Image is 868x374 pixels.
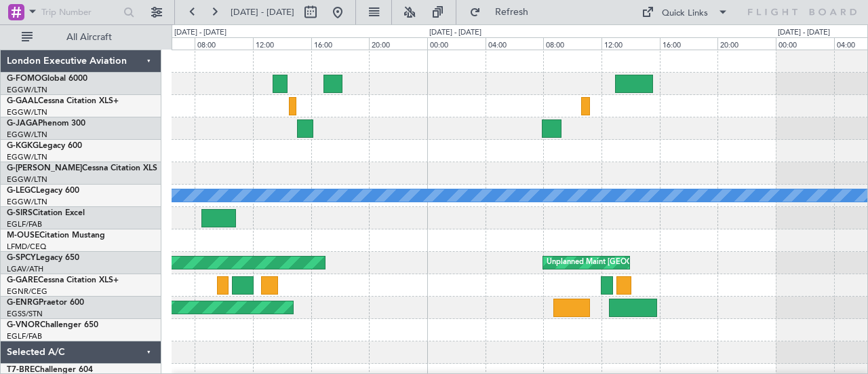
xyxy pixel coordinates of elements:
a: G-GARECessna Citation XLS+ [7,276,119,284]
span: Refresh [484,7,540,17]
a: G-SIRSCitation Excel [7,209,85,217]
a: LGAV/ATH [7,264,43,274]
a: LFMD/CEQ [7,242,46,252]
div: 12:00 [601,37,660,50]
div: 08:00 [195,37,253,50]
a: EGGW/LTN [7,197,47,207]
a: G-VNORChallenger 650 [7,321,98,329]
a: EGNR/CEG [7,286,47,297]
a: G-JAGAPhenom 300 [7,119,85,128]
div: Unplanned Maint [GEOGRAPHIC_DATA] [547,253,686,273]
a: G-LEGCLegacy 600 [7,187,79,195]
a: EGGW/LTN [7,85,47,95]
span: G-FOMO [7,75,41,83]
a: G-ENRGPraetor 600 [7,299,84,307]
a: EGGW/LTN [7,152,47,162]
span: G-SIRS [7,209,33,217]
a: EGGW/LTN [7,130,47,140]
div: 08:00 [543,37,601,50]
div: 20:00 [369,37,427,50]
div: 16:00 [311,37,370,50]
a: M-OUSECitation Mustang [7,231,105,240]
span: All Aircraft [35,33,143,42]
span: G-ENRG [7,299,39,307]
a: G-SPCYLegacy 650 [7,254,79,262]
div: 20:00 [717,37,776,50]
div: 12:00 [253,37,311,50]
span: [DATE] - [DATE] [231,6,294,18]
a: G-GAALCessna Citation XLS+ [7,97,119,105]
button: Refresh [463,1,545,23]
input: Trip Number [41,2,119,22]
div: 16:00 [660,37,718,50]
span: M-OUSE [7,231,39,240]
span: T7-BRE [7,366,35,374]
span: G-GARE [7,276,38,284]
div: 04:00 [486,37,544,50]
div: [DATE] - [DATE] [429,27,481,39]
span: G-GAAL [7,97,38,105]
a: EGGW/LTN [7,174,47,185]
a: G-FOMOGlobal 6000 [7,75,87,83]
div: [DATE] - [DATE] [778,27,830,39]
button: All Aircraft [15,26,147,48]
a: EGLF/FAB [7,219,42,229]
span: G-JAGA [7,119,38,128]
div: 00:00 [427,37,486,50]
span: G-SPCY [7,254,36,262]
div: 00:00 [776,37,834,50]
a: EGGW/LTN [7,107,47,117]
a: EGSS/STN [7,309,43,319]
a: EGLF/FAB [7,331,42,341]
a: G-[PERSON_NAME]Cessna Citation XLS [7,164,157,172]
span: G-LEGC [7,187,36,195]
span: G-[PERSON_NAME] [7,164,82,172]
span: G-KGKG [7,142,39,150]
div: Quick Links [662,7,708,20]
button: Quick Links [635,1,735,23]
a: G-KGKGLegacy 600 [7,142,82,150]
a: T7-BREChallenger 604 [7,366,93,374]
span: G-VNOR [7,321,40,329]
div: [DATE] - [DATE] [174,27,226,39]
